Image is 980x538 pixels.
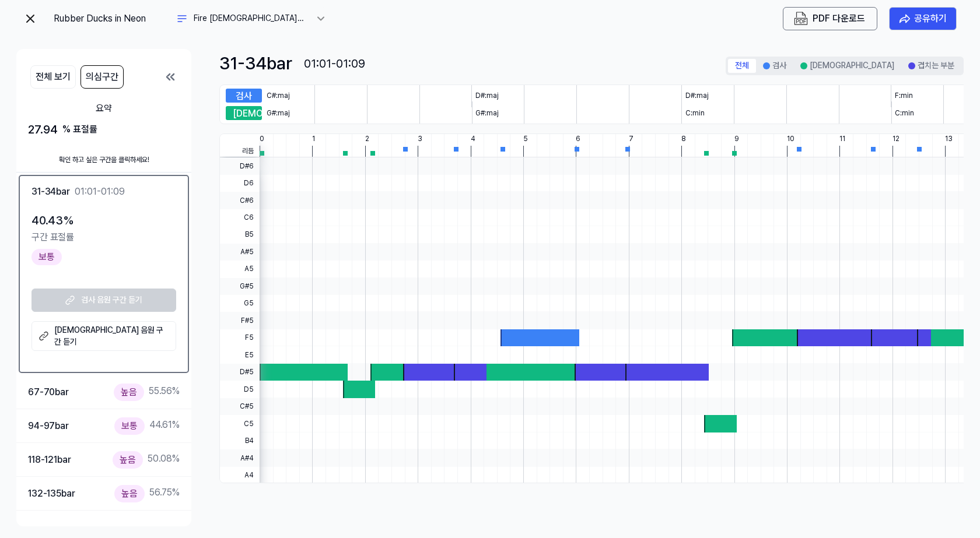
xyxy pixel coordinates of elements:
div: D#:maj [475,91,499,101]
div: 50.08 % [113,451,180,468]
img: another title [175,12,189,26]
div: C:min [685,108,705,118]
div: 31-34 bar [32,184,70,199]
div: 6 [576,134,580,146]
span: C6 [220,209,260,226]
div: 0 [260,134,264,146]
span: E5 [220,346,260,363]
span: A4 [220,467,260,484]
span: A#4 [220,449,260,466]
button: 공유하기 [889,7,957,30]
div: 보통 [114,417,145,434]
div: 56.75 % [114,485,180,502]
div: F:min [895,91,913,101]
span: B4 [220,432,260,449]
div: Fire [DEMOGRAPHIC_DATA] (Pirmaut Remix) [194,13,310,24]
div: 31-34 bar [219,51,292,75]
div: PDF 다운로드 [813,11,865,26]
span: D6 [220,175,260,192]
div: [DEMOGRAPHIC_DATA] [226,106,262,120]
div: 2 [365,134,369,146]
button: 전체 [728,59,756,73]
div: D#:maj [685,91,709,101]
div: 높음 [113,451,143,468]
span: C#6 [220,192,260,209]
div: 01:01-01:09 [75,185,125,199]
div: 확인 하고 싶은 구간을 클릭하세요! [16,148,191,173]
button: 검사 [756,59,793,73]
img: PDF Download [794,12,808,26]
a: [DEMOGRAPHIC_DATA] 음원 구간 듣기 [32,321,176,351]
span: G5 [220,295,260,312]
div: C#:maj [267,91,290,101]
button: 의심구간 [80,65,124,89]
div: 8 [681,134,686,146]
span: F5 [220,329,260,346]
div: 10 [787,134,794,146]
div: 9 [734,134,739,146]
div: 5 [523,134,528,146]
div: % 표절률 [62,122,97,136]
div: 13 [945,134,953,146]
span: G#5 [220,278,260,295]
div: 4 [471,134,475,146]
span: D#6 [220,157,260,174]
span: F#5 [220,312,260,329]
div: 40.43 % [32,211,176,230]
span: C#5 [220,398,260,415]
div: C:min [895,108,914,118]
div: 132-135 bar [28,486,75,501]
div: 118-121 bar [28,452,71,467]
span: D#5 [220,364,260,381]
div: Rubber Ducks in Neon [54,12,170,26]
div: 높음 [114,384,144,400]
div: 44.61 % [114,417,180,434]
span: D5 [220,381,260,398]
div: 구간 표절률 [32,230,176,245]
button: [DEMOGRAPHIC_DATA] [793,59,901,73]
div: 보통 [32,249,62,265]
div: 1 [312,134,315,146]
img: share [899,13,911,24]
img: external link [37,325,51,347]
span: C5 [220,415,260,432]
button: PDF 다운로드 [792,12,867,26]
div: 11 [839,134,845,146]
div: 12 [892,134,900,146]
span: 리듬 [220,146,260,157]
div: 검사 [226,89,262,103]
div: G#:maj [475,108,499,118]
div: 요약 [28,101,180,115]
button: 전체 보기 [30,65,76,89]
div: 94-97 bar [28,419,69,434]
div: 높음 [114,485,145,502]
span: A#5 [220,244,260,261]
div: 27.94 [28,120,180,139]
button: 요약27.94 % 표절률 [16,93,191,148]
div: G#:maj [267,108,290,118]
div: 공유하기 [914,11,947,26]
button: 겹치는 부분 [901,59,961,73]
img: exit [23,12,37,26]
div: 7 [629,134,633,146]
span: A5 [220,261,260,277]
div: 01:01-01:09 [304,54,365,73]
div: 3 [418,134,422,146]
div: 55.56 % [114,384,180,400]
div: 67-70 bar [28,385,69,400]
span: B5 [220,226,260,243]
